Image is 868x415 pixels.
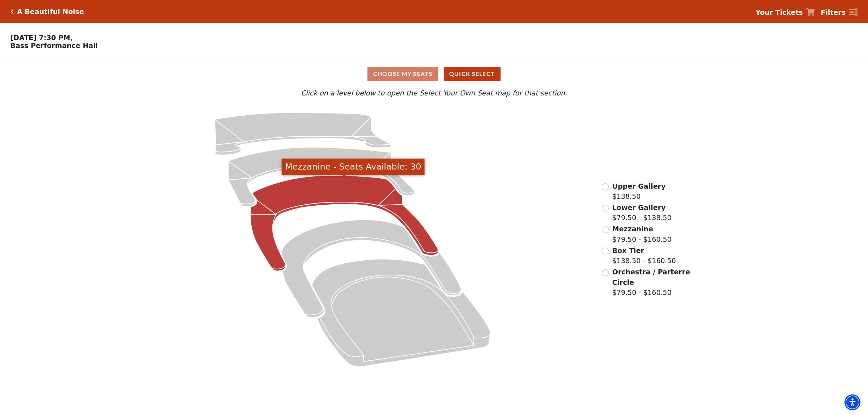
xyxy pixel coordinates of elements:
[215,113,391,155] path: Upper Gallery - Seats Available: 295
[756,7,815,18] a: Your Tickets
[602,205,609,212] input: Lower Gallery$79.50 - $138.50
[756,8,803,16] strong: Your Tickets
[612,245,676,266] label: $138.50 - $160.50
[229,147,415,206] path: Lower Gallery - Seats Available: 78
[602,269,609,276] input: Orchestra / Parterre Circle$79.50 - $160.50
[612,224,672,244] label: $79.50 - $160.50
[602,226,609,233] input: Mezzanine$79.50 - $160.50
[17,8,84,16] h5: A Beautiful Noise
[821,7,858,18] a: Filters
[612,181,666,202] label: $138.50
[612,182,666,190] span: Upper Gallery
[602,183,609,190] input: Upper Gallery$138.50
[612,247,644,254] span: Box Tier
[602,248,609,254] input: Box Tier$138.50 - $160.50
[312,259,491,367] path: Orchestra / Parterre Circle - Seats Available: 22
[612,204,666,211] span: Lower Gallery
[612,225,653,233] span: Mezzanine
[844,394,860,410] div: Accessibility Menu
[612,267,691,298] label: $79.50 - $160.50
[444,67,501,81] button: Quick Select
[612,202,672,223] label: $79.50 - $138.50
[10,9,14,14] a: Click here to go back to filters
[612,268,690,286] span: Orchestra / Parterre Circle
[114,88,754,98] p: Click on a level below to open the Select Your Own Seat map for that section.
[821,8,846,16] strong: Filters
[282,159,425,175] div: Mezzanine - Seats Available: 30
